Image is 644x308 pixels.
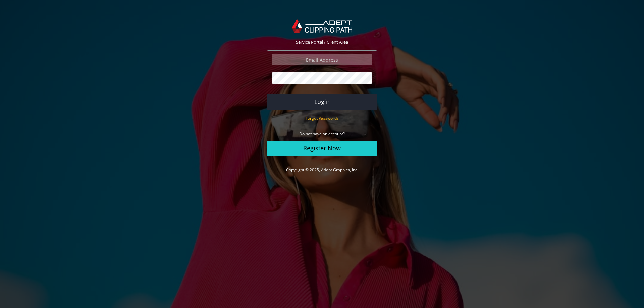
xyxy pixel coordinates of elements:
[267,141,377,156] a: Register Now
[292,19,352,33] img: Adept Graphics
[296,39,348,45] span: Service Portal / Client Area
[299,131,345,137] small: Do not have an account?
[306,115,338,121] a: Forgot Password?
[267,94,377,110] button: Login
[272,54,372,65] input: Email Address
[286,167,358,173] a: Copyright © 2025, Adept Graphics, Inc.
